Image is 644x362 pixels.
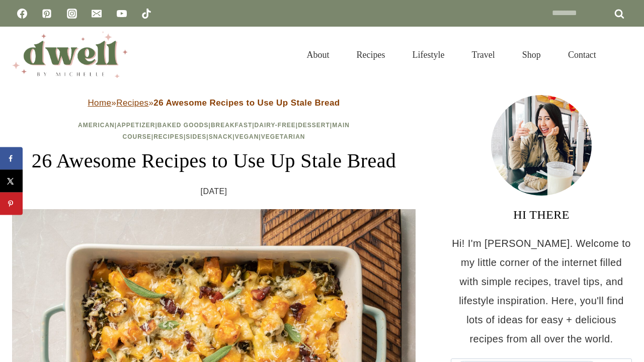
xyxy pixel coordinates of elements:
a: TikTok [136,4,156,24]
a: Appetizer [117,122,155,129]
a: Baked Goods [157,122,209,129]
nav: Primary Navigation [293,37,610,72]
time: [DATE] [201,184,227,199]
h1: 26 Awesome Recipes to Use Up Stale Bread [12,146,416,176]
a: Dessert [298,122,330,129]
a: Lifestyle [399,37,458,72]
a: Recipes [116,98,148,108]
a: Instagram [62,4,82,24]
span: | | | | | | | | | | | [78,122,350,140]
span: » » [88,98,340,108]
h3: HI THERE [451,206,632,224]
a: About [293,37,343,72]
a: Travel [458,37,509,72]
a: Home [88,98,111,108]
a: Snack [209,133,233,140]
a: Recipes [343,37,399,72]
a: American [78,122,115,129]
a: Shop [509,37,554,72]
a: YouTube [112,4,132,24]
p: Hi! I'm [PERSON_NAME]. Welcome to my little corner of the internet filled with simple recipes, tr... [451,234,632,348]
a: Recipes [153,133,184,140]
a: Facebook [12,4,32,24]
img: DWELL by michelle [12,32,128,78]
a: Sides [186,133,206,140]
a: Contact [554,37,610,72]
a: Dairy-Free [255,122,296,129]
a: Pinterest [37,4,57,24]
a: Email [87,4,107,24]
a: Breakfast [211,122,252,129]
button: View Search Form [615,46,632,63]
a: Vegetarian [261,133,305,140]
strong: 26 Awesome Recipes to Use Up Stale Bread [153,98,340,108]
a: Vegan [235,133,259,140]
